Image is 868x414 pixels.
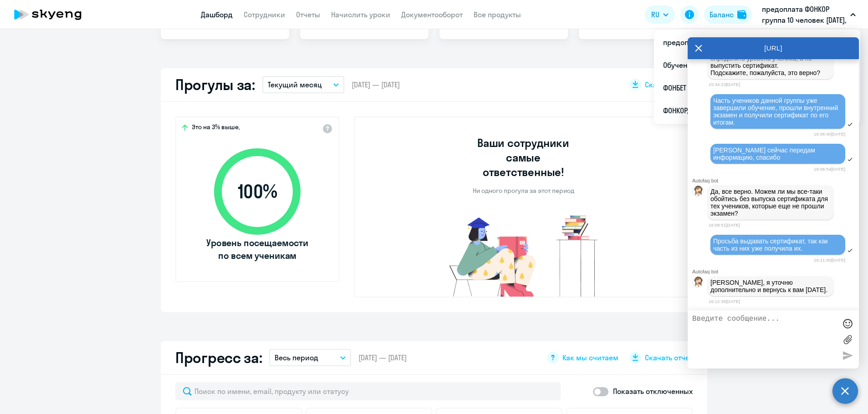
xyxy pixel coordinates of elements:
[269,349,351,366] button: Весь период
[693,186,704,199] img: bot avatar
[814,257,845,263] time: 16:11:00[DATE]
[262,76,344,93] button: Текущий месяц
[562,353,618,363] span: Как мы считаем
[713,237,830,252] span: Просьба выдавать сертификат, так как часть из них уже получила их.
[358,353,407,363] span: [DATE] — [DATE]
[465,136,582,179] h3: Ваши сотрудники самые ответственные!
[205,237,310,262] span: Уровень посещаемости по всем ученикам
[275,352,318,363] p: Весь период
[432,213,615,297] img: no-truants
[704,5,752,24] button: Балансbalance
[401,10,463,19] a: Документооборот
[737,10,746,19] img: balance
[710,279,831,293] p: [PERSON_NAME], я уточню дополнительно и вернусь к вам [DATE].
[645,80,693,90] span: Скачать отчет
[192,123,240,134] span: Это на 3% выше,
[713,146,817,161] span: [PERSON_NAME] сейчас передам информацию, спасибо
[651,9,659,20] span: RU
[692,269,859,274] div: Autofaq bot
[709,82,740,87] time: 15:34:23[DATE]
[244,10,285,19] a: Сотрудники
[175,76,255,94] h2: Прогулы за:
[814,131,845,136] time: 16:06:40[DATE]
[762,4,847,25] p: предоплата ФОНКОР группа 10 человек [DATE], Ф.О.Н., ООО
[613,386,693,397] p: Показать отключенных
[814,167,845,172] time: 16:06:54[DATE]
[175,348,262,367] h2: Прогресс за:
[692,178,859,183] div: Autofaq bot
[709,222,740,227] time: 16:08:51[DATE]
[654,29,860,124] ul: RU
[473,187,574,195] p: Ни одного прогула за этот период
[201,10,233,19] a: Дашборд
[841,333,854,346] label: Лимит 10 файлов
[693,277,704,290] img: bot avatar
[757,4,860,25] button: предоплата ФОНКОР группа 10 человек [DATE], Ф.О.Н., ООО
[268,79,322,90] p: Текущий месяц
[331,10,390,19] a: Начислить уроки
[710,9,734,20] div: Баланс
[709,299,740,304] time: 16:12:35[DATE]
[645,353,693,363] span: Скачать отчет
[645,5,675,24] button: RU
[296,10,320,19] a: Отчеты
[352,80,400,90] span: [DATE] — [DATE]
[175,382,561,400] input: Поиск по имени, email, продукту или статусу
[713,97,840,126] span: Часть учеников данной группы уже завершили обучение, прошли внутренний экзамен и получили сертифи...
[205,181,310,202] span: 100 %
[474,10,521,19] a: Все продукты
[710,188,831,217] p: Да, все верно. Можем ли мы все-таки обойтись без выпуска сертификата для тех учеников, которые ещ...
